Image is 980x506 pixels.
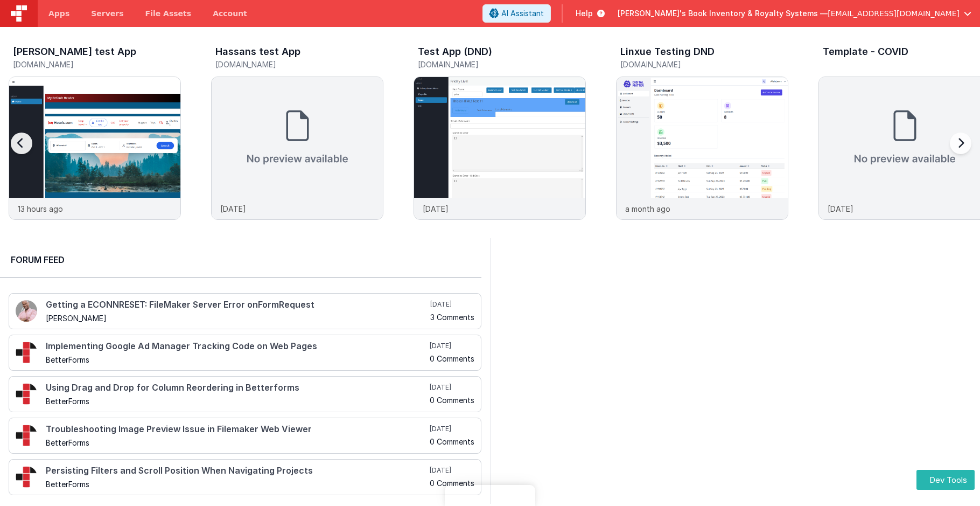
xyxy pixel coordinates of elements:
[16,466,37,488] img: 295_2.png
[220,203,246,214] p: [DATE]
[145,8,192,19] span: File Assets
[430,383,474,392] h5: [DATE]
[48,8,69,19] span: Apps
[823,46,908,57] h3: Template - COVID
[418,46,492,57] h3: Test App (DND)
[9,418,481,454] a: Troubleshooting Image Preview Issue in Filemaker Web Viewer BetterForms [DATE] 0 Comments
[13,46,136,57] h3: [PERSON_NAME] test App
[482,4,551,23] button: AI Assistant
[430,342,474,350] h5: [DATE]
[11,253,471,266] h2: Forum Feed
[618,8,828,19] span: [PERSON_NAME]'s Book Inventory & Royalty Systems —
[620,60,788,68] h5: [DOMAIN_NAME]
[16,383,37,405] img: 295_2.png
[430,355,474,363] h5: 0 Comments
[46,342,428,351] h4: Implementing Google Ad Manager Tracking Code on Web Pages
[46,439,428,447] h5: BetterForms
[828,8,960,19] span: [EMAIL_ADDRESS][DOMAIN_NAME]
[423,203,449,214] p: [DATE]
[9,376,481,412] a: Using Drag and Drop for Column Reordering in Betterforms BetterForms [DATE] 0 Comments
[501,8,544,19] span: AI Assistant
[46,466,428,476] h4: Persisting Filters and Scroll Position When Navigating Projects
[430,479,474,487] h5: 0 Comments
[9,459,481,495] a: Persisting Filters and Scroll Position When Navigating Projects BetterForms [DATE] 0 Comments
[9,293,481,329] a: Getting a ECONNRESET: FileMaker Server Error onFormRequest [PERSON_NAME] [DATE] 3 Comments
[625,203,670,214] p: a month ago
[46,356,428,364] h5: BetterForms
[91,8,123,19] span: Servers
[430,396,474,404] h5: 0 Comments
[13,60,181,68] h5: [DOMAIN_NAME]
[620,46,715,57] h3: Linxue Testing DND
[46,397,428,405] h5: BetterForms
[430,300,474,309] h5: [DATE]
[430,313,474,321] h5: 3 Comments
[46,425,428,434] h4: Troubleshooting Image Preview Issue in Filemaker Web Viewer
[618,8,971,19] button: [PERSON_NAME]'s Book Inventory & Royalty Systems — [EMAIL_ADDRESS][DOMAIN_NAME]
[916,470,975,490] button: Dev Tools
[46,300,428,310] h4: Getting a ECONNRESET: FileMaker Server Error onFormRequest
[430,425,474,433] h5: [DATE]
[16,342,37,363] img: 295_2.png
[418,60,586,68] h5: [DOMAIN_NAME]
[9,335,481,371] a: Implementing Google Ad Manager Tracking Code on Web Pages BetterForms [DATE] 0 Comments
[430,438,474,446] h5: 0 Comments
[215,46,300,57] h3: Hassans test App
[828,203,853,214] p: [DATE]
[46,383,428,393] h4: Using Drag and Drop for Column Reordering in Betterforms
[46,480,428,488] h5: BetterForms
[16,425,37,446] img: 295_2.png
[430,466,474,475] h5: [DATE]
[16,300,37,322] img: 411_2.png
[576,8,593,19] span: Help
[215,60,383,68] h5: [DOMAIN_NAME]
[46,314,428,322] h5: [PERSON_NAME]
